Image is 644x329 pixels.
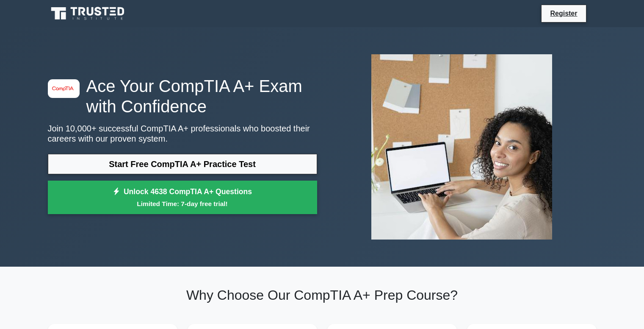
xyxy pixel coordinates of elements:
a: Register [545,8,582,19]
p: Join 10,000+ successful CompTIA A+ professionals who boosted their careers with our proven system. [48,123,317,144]
small: Limited Time: 7-day free trial! [58,199,307,209]
h1: Ace Your CompTIA A+ Exam with Confidence [48,76,317,117]
h2: Why Choose Our CompTIA A+ Prep Course? [48,287,597,303]
a: Unlock 4638 CompTIA A+ QuestionsLimited Time: 7-day free trial! [48,181,317,215]
a: Start Free CompTIA A+ Practice Test [48,154,317,174]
